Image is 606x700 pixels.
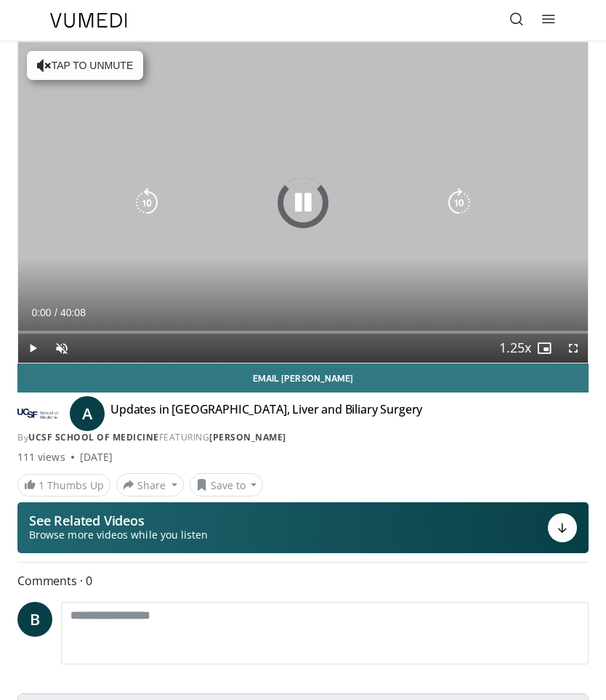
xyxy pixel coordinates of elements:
[559,334,588,363] button: Fullscreen
[27,51,143,80] button: Tap to unmute
[50,13,127,28] img: VuMedi Logo
[530,334,559,363] button: Enable picture-in-picture mode
[190,473,264,496] button: Save to
[116,473,184,496] button: Share
[31,307,51,318] span: 0:00
[18,42,588,363] video-js: Video Player
[47,334,76,363] button: Unmute
[17,502,589,553] button: See Related Videos Browse more videos while you listen
[17,431,589,444] div: By FEATURING
[18,334,47,363] button: Play
[501,334,530,363] button: Playback Rate
[17,363,589,393] a: Email [PERSON_NAME]
[17,571,589,590] span: Comments 0
[209,431,286,443] a: [PERSON_NAME]
[29,528,208,542] span: Browse more videos while you listen
[110,402,422,425] h4: Updates in [GEOGRAPHIC_DATA], Liver and Biliary Surgery
[70,396,105,431] a: A
[17,402,58,425] img: UCSF School of Medicine
[60,307,86,318] span: 40:08
[17,450,65,464] span: 111 views
[39,478,44,492] span: 1
[17,602,52,637] a: B
[17,474,110,496] a: 1 Thumbs Up
[80,450,113,464] div: [DATE]
[28,431,159,443] a: UCSF School of Medicine
[54,307,57,318] span: /
[18,331,588,334] div: Progress Bar
[29,513,208,528] p: See Related Videos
